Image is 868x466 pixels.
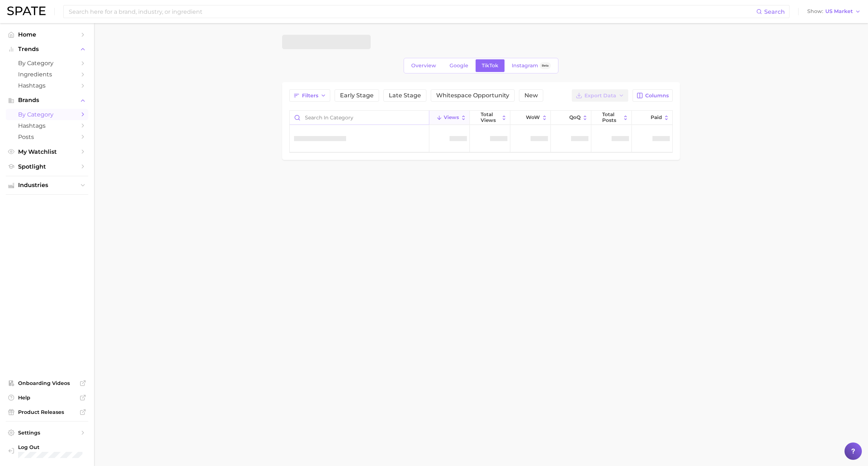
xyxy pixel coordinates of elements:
span: Trends [18,46,76,52]
img: SPATE [7,7,46,15]
a: Hashtags [6,120,88,131]
button: Export Data [572,89,628,102]
a: Product Releases [6,407,88,418]
span: QoQ [569,115,580,120]
a: Google [443,59,475,72]
span: Late Stage [389,93,421,98]
a: Ingredients [6,69,88,80]
a: TikTok [476,59,505,72]
button: Total Views [470,111,510,125]
a: Help [6,392,88,403]
span: Search [764,8,785,15]
a: by Category [6,109,88,120]
a: InstagramBeta [506,59,557,72]
a: by Category [6,58,88,69]
span: Early Stage [340,93,374,98]
a: Home [6,29,88,40]
span: Hashtags [18,122,76,129]
span: by Category [18,111,76,118]
button: Filters [289,89,330,102]
a: Onboarding Videos [6,378,88,389]
span: Product Releases [18,409,76,415]
a: Log out. Currently logged in with e-mail yzhan@estee.com. [6,442,88,461]
span: Industries [18,182,76,188]
span: Help [18,394,76,401]
button: Columns [633,89,673,102]
span: Export Data [584,93,616,99]
span: Filters [302,93,318,99]
span: Brands [18,97,76,103]
span: My Watchlist [18,148,76,155]
span: TikTok [482,63,498,69]
span: WoW [526,115,540,120]
span: Hashtags [18,82,76,89]
button: ShowUS Market [805,7,863,16]
span: Whitespace Opportunity [436,93,509,98]
span: Log Out [18,444,82,450]
span: Settings [18,429,76,436]
span: Total Posts [602,112,621,123]
button: Brands [6,95,88,106]
span: Onboarding Videos [18,380,76,386]
button: Trends [6,44,88,55]
button: Paid [632,111,672,125]
input: Search here for a brand, industry, or ingredient [68,5,756,18]
button: Total Posts [591,111,632,125]
span: Instagram [512,63,538,69]
span: Google [450,63,468,69]
a: Hashtags [6,80,88,91]
span: New [524,93,538,98]
span: Ingredients [18,71,76,78]
button: QoQ [551,111,591,125]
button: Industries [6,180,88,191]
span: Total Views [481,112,499,123]
span: Overview [411,63,436,69]
span: Spotlight [18,163,76,170]
span: Show [807,9,823,13]
a: My Watchlist [6,146,88,157]
span: Posts [18,134,76,140]
a: Posts [6,131,88,143]
span: Views [444,115,459,120]
span: Beta [542,63,549,69]
span: Paid [651,115,662,120]
span: US Market [825,9,853,13]
a: Overview [405,59,442,72]
input: Search in category [290,111,429,124]
span: Home [18,31,76,38]
button: Views [429,111,470,125]
a: Settings [6,427,88,438]
a: Spotlight [6,161,88,172]
button: WoW [510,111,551,125]
span: by Category [18,60,76,67]
span: Columns [645,93,669,99]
